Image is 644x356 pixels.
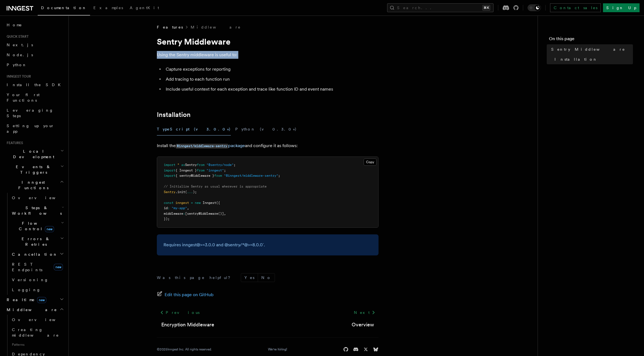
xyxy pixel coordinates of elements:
[234,163,236,167] span: ;
[164,212,183,216] span: middleware
[161,321,214,329] a: Encryption Middleware
[4,60,65,70] a: Python
[175,174,214,178] span: { sentryMiddleware }
[206,163,234,167] span: "@sentry/node"
[165,291,214,299] span: Edit this page on GitHub
[4,148,60,160] span: Local Development
[224,212,226,216] span: ,
[10,340,65,349] span: Patterns
[93,6,123,10] span: Examples
[10,249,65,259] button: Cancellation
[172,206,187,210] span: "my-app"
[163,241,372,249] p: Requires inngest@>=3.0.0 and @sentry/*@>=8.0.0`.
[224,168,226,172] span: ;
[7,43,33,47] span: Next.js
[4,50,65,60] a: Node.js
[164,75,379,83] li: Add tracing to each function run
[10,221,61,232] span: Flow Control
[258,273,275,282] button: No
[185,190,187,194] span: (
[12,327,59,337] span: Creating middleware
[164,163,175,167] span: import
[7,108,53,118] span: Leveraging Steps
[193,190,197,194] span: );
[45,226,54,232] span: new
[206,168,224,172] span: "inngest"
[4,162,65,177] button: Events & Triggers
[10,252,58,257] span: Cancellation
[4,295,65,305] button: Realtimenew
[387,3,494,12] button: Search...⌘K
[235,123,297,135] button: Python (v0.3.0+)
[214,174,222,178] span: from
[4,121,65,136] a: Setting up your app
[157,347,212,352] div: © 2025 Inngest Inc. All rights reserved.
[176,143,245,148] a: @inngest/middleware-sentrypackage
[7,63,27,67] span: Python
[10,193,65,203] a: Overview
[37,297,46,303] span: new
[157,37,379,47] h1: Sentry Middleware
[4,74,31,79] span: Inngest tour
[10,285,65,295] a: Logging
[4,305,65,315] button: Middleware
[157,123,231,135] button: TypeScript (v3.0.0+)
[268,347,287,352] a: We're hiring!
[164,190,175,194] span: Sentry
[164,201,173,205] span: const
[10,234,65,249] button: Errors & Retries
[4,146,65,162] button: Local Development
[224,174,278,178] span: "@inngest/middleware-sentry"
[175,190,185,194] span: .init
[550,3,601,12] a: Contact sales
[157,111,191,119] a: Installation
[482,5,490,11] kbd: ⌘K
[90,2,126,15] a: Examples
[203,201,216,205] span: Inngest
[126,2,162,15] a: AgentKit
[157,51,379,59] p: Using the Sentry middleware is useful to:
[352,321,374,329] a: Overview
[216,201,220,205] span: ({
[278,174,280,178] span: ;
[7,22,22,28] span: Home
[12,288,41,292] span: Logging
[185,163,197,167] span: Sentry
[4,34,29,39] span: Quick start
[4,180,60,191] span: Inngest Functions
[54,264,63,270] span: new
[157,142,379,150] p: Install the and configure it as follows:
[10,203,65,218] button: Steps & Workflows
[191,24,241,30] a: Middleware
[164,174,175,178] span: import
[130,6,159,10] span: AgentKit
[7,53,33,57] span: Node.js
[528,4,541,11] button: Toggle dark mode
[10,218,65,234] button: Flow Controlnew
[4,193,65,295] div: Inngest Functions
[10,259,65,275] a: REST Endpointsnew
[4,20,65,30] a: Home
[4,141,23,145] span: Features
[191,201,193,205] span: =
[181,163,185,167] span: as
[164,168,175,172] span: import
[164,65,379,73] li: Capture exceptions for reporting
[164,206,168,210] span: id
[4,80,65,90] a: Install the SDK
[164,217,170,221] span: });
[351,308,379,317] a: Next
[4,90,65,105] a: Your first Functions
[183,212,185,216] span: :
[10,275,65,285] a: Versioning
[41,6,87,10] span: Documentation
[185,212,187,216] span: [
[197,168,205,172] span: from
[551,47,625,52] span: Sentry Middleware
[241,273,258,282] button: Yes
[7,93,40,103] span: Your first Functions
[10,205,62,216] span: Steps & Workflows
[4,164,60,175] span: Events & Triggers
[195,201,201,205] span: new
[187,190,193,194] span: ...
